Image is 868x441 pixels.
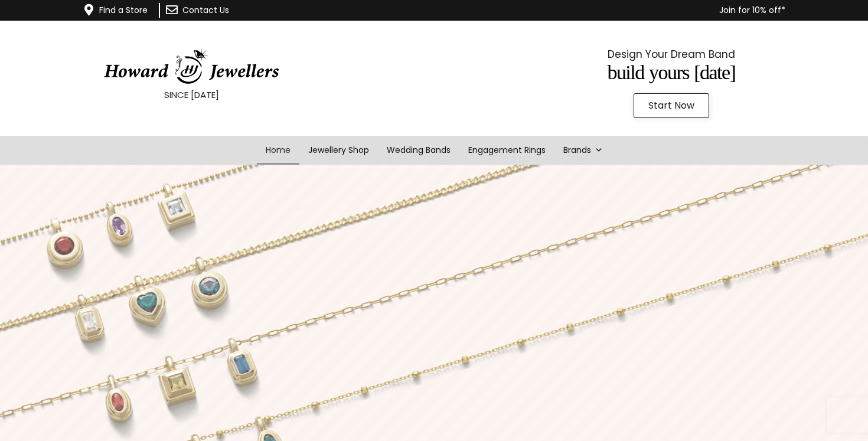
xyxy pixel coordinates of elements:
[378,136,459,165] a: Wedding Bands
[648,101,694,110] span: Start Now
[99,4,148,16] a: Find a Store
[30,87,353,103] p: SINCE [DATE]
[299,3,785,18] p: Join for 10% off*
[607,61,735,83] span: Build Yours [DATE]
[634,93,709,118] a: Start Now
[299,136,378,165] a: Jewellery Shop
[459,136,554,165] a: Engagement Rings
[257,136,299,165] a: Home
[182,4,229,16] a: Contact Us
[554,136,612,165] a: Brands
[510,45,833,63] p: Design Your Dream Band
[103,49,280,84] img: HowardJewellersLogo-04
